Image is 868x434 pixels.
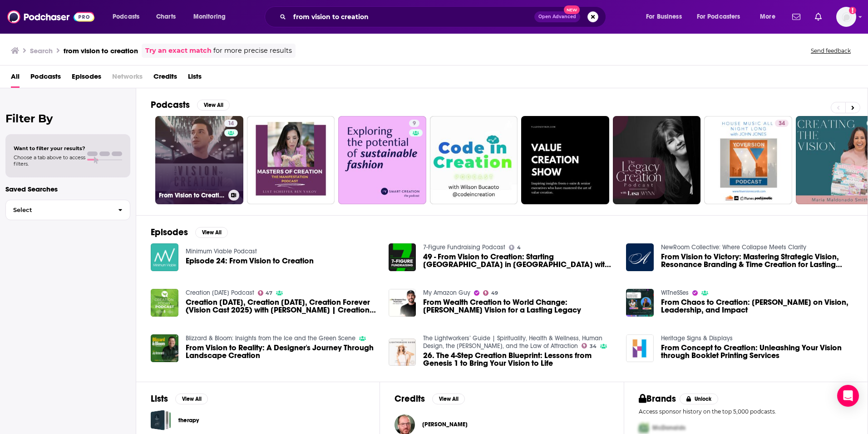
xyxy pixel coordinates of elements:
[779,119,785,128] span: 34
[151,393,168,404] h2: Lists
[423,298,615,314] span: From Wealth Creation to World Change: [PERSON_NAME] Vision for a Lasting Legacy
[422,421,468,428] span: [PERSON_NAME]
[151,289,178,317] img: Creation Yesterday, Creation Today, Creation Forever (Vision Cast 2025) with Eric Hovind | Creati...
[258,290,273,296] a: 47
[188,69,202,88] a: Lists
[151,334,178,362] img: From Vision to Reality: A Designer's Journey Through Landscape Creation
[151,227,228,238] a: EpisodesView All
[423,243,505,251] a: 7-Figure Fundraising Podcast
[395,393,465,404] a: CreditsView All
[836,7,856,27] button: Show profile menu
[30,69,61,88] a: Podcasts
[224,120,237,127] a: 14
[187,10,237,24] button: open menu
[760,10,775,23] span: More
[151,227,188,238] h2: Episodes
[661,289,689,297] a: WITneSSes
[156,10,176,23] span: Charts
[509,245,521,250] a: 4
[626,334,654,362] img: From Concept to Creation: Unleashing Your Vision through Booklet Printing Services
[423,298,615,314] a: From Wealth Creation to World Change: Steven Pope's Vision for a Lasting Legacy
[151,410,171,430] a: therapy
[811,9,825,25] a: Show notifications dropdown
[432,394,465,404] button: View All
[72,69,101,88] a: Episodes
[155,116,243,204] a: 14From Vision to Creation
[14,154,85,167] span: Choose a tab above to access filters.
[836,7,856,27] img: User Profile
[106,10,151,24] button: open menu
[423,253,615,268] span: 49 - From Vision to Creation: Starting [GEOGRAPHIC_DATA] in [GEOGRAPHIC_DATA] with [PERSON_NAME] ...
[30,46,53,55] h3: Search
[290,10,534,24] input: Search podcasts, credits, & more...
[582,343,597,348] a: 34
[186,257,314,265] a: Episode 24: From Vision to Creation
[113,10,139,23] span: Podcasts
[422,421,468,428] a: Kris Bullock
[7,8,94,25] img: Podchaser - Follow, Share and Rate Podcasts
[178,415,199,425] a: therapy
[639,408,853,415] p: Access sponsor history on the top 5,000 podcasts.
[661,344,853,359] span: From Concept to Creation: Unleashing Your Vision through Booklet Printing Services
[159,192,225,199] h3: From Vision to Creation
[266,291,272,295] span: 47
[697,10,740,23] span: For Podcasters
[186,247,257,255] a: Minimum Viable Podcast
[151,393,208,404] a: ListsView All
[151,99,230,111] a: PodcastsView All
[112,69,143,88] span: Networks
[228,119,234,128] span: 14
[153,69,177,88] a: Credits
[5,112,130,125] h2: Filter By
[680,394,718,404] button: Unlock
[175,394,208,404] button: View All
[639,393,676,404] h2: Brands
[646,10,682,23] span: For Business
[338,116,426,204] a: 9
[538,15,576,19] span: Open Advanced
[836,7,856,27] span: Logged in as BBRMusicGroup
[661,298,853,314] a: From Chaos to Creation: Devon Kerns on Vision, Leadership, and Impact
[704,116,792,204] a: 34
[11,69,20,88] span: All
[491,291,498,295] span: 49
[652,424,686,432] span: McDonalds
[186,344,378,359] a: From Vision to Reality: A Designer's Journey Through Landscape Creation
[195,227,228,238] button: View All
[389,289,416,317] img: From Wealth Creation to World Change: Steven Pope's Vision for a Lasting Legacy
[423,289,470,297] a: My Amazon Guy
[626,243,654,271] img: From Vision to Victory: Mastering Strategic Vision, Resonance Branding & Time Creation for Lastin...
[6,207,111,213] span: Select
[389,338,416,366] img: 26. The 4-Step Creation Blueprint: Lessons from Genesis 1 to Bring Your Vision to Life
[186,298,378,314] span: Creation [DATE], Creation [DATE], Creation Forever (Vision Cast 2025) with [PERSON_NAME] | Creati...
[661,253,853,268] a: From Vision to Victory: Mastering Strategic Vision, Resonance Branding & Time Creation for Lastin...
[389,243,416,271] a: 49 - From Vision to Creation: Starting Musizi University in Uganda with Elaine Alowo-Matovu and T...
[691,10,754,24] button: open menu
[423,352,615,367] a: 26. The 4-Step Creation Blueprint: Lessons from Genesis 1 to Bring Your Vision to Life
[423,253,615,268] a: 49 - From Vision to Creation: Starting Musizi University in Uganda with Elaine Alowo-Matovu and T...
[409,120,419,127] a: 9
[5,200,130,220] button: Select
[517,246,521,250] span: 4
[395,393,425,404] h2: Credits
[789,9,804,25] a: Show notifications dropdown
[150,10,181,24] a: Charts
[151,243,178,271] a: Episode 24: From Vision to Creation
[661,298,853,314] span: From Chaos to Creation: [PERSON_NAME] on Vision, Leadership, and Impact
[661,334,733,342] a: Heritage Signs & Displays
[626,289,654,317] img: From Chaos to Creation: Devon Kerns on Vision, Leadership, and Impact
[64,46,138,55] h3: from vision to creation
[273,6,615,27] div: Search podcasts, credits, & more...
[193,10,226,23] span: Monitoring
